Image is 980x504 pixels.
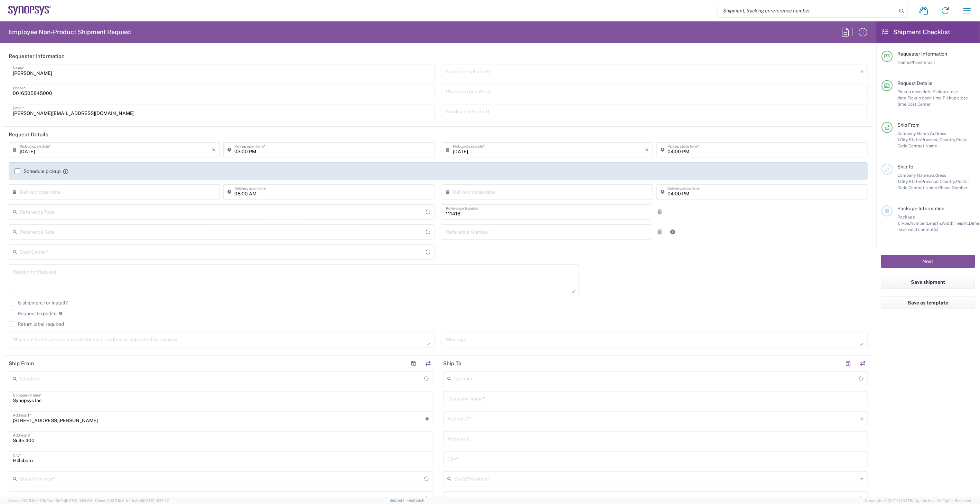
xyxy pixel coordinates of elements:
[940,137,956,142] span: Country,
[927,221,942,226] span: Length,
[9,360,34,367] h2: Ship From
[897,51,947,57] span: Requester Information
[938,185,968,190] span: Phone Number
[9,321,64,327] label: Return label required
[865,497,972,504] span: Copyright © [DATE]-[DATE] Agistix Inc., All Rights Reserved
[897,164,913,169] span: Ship To
[908,143,937,148] span: Contact Name
[907,101,931,107] span: Cost Center
[444,360,462,367] h2: Ship To
[881,297,975,309] button: Save as template
[655,227,664,237] a: Remove Reference
[910,60,924,65] span: Phone,
[897,60,910,65] span: Name,
[910,221,927,226] span: Number,
[907,95,943,100] span: Pickup open time,
[655,207,664,217] a: Remove Reference
[897,89,933,94] span: Pickup open date,
[900,179,909,184] span: City,
[881,255,975,268] button: Next
[954,221,969,226] span: Height,
[897,80,932,86] span: Request Details
[9,131,48,138] h2: Request Details
[390,498,407,502] a: Support
[908,185,938,190] span: Contact Name,
[8,28,131,36] h2: Employee Non-Product Shipment Request
[668,227,678,237] a: Add Reference
[212,144,216,155] i: ×
[15,168,60,174] label: Schedule pickup
[65,498,92,503] span: [DATE] 11:54:36
[9,53,65,60] h2: Requester Information
[897,173,930,178] span: Company Name,
[897,131,930,136] span: Company Name,
[900,137,909,142] span: City,
[909,179,940,184] span: State/Province,
[881,276,975,289] button: Save shipment
[897,214,915,226] span: Package 1:
[897,122,920,128] span: Ship From
[940,179,956,184] span: Country,
[9,300,68,306] label: Is shipment for Install?
[9,311,57,316] label: Request Expedite
[942,221,954,226] span: Width,
[8,498,92,503] span: Server: 2025.16.0-21b0bc45e7b
[645,144,649,155] i: ×
[897,206,944,211] span: Package Information
[142,498,169,503] span: [DATE] 11:37:47
[718,4,897,17] input: Shipment, tracking or reference number
[909,137,940,142] span: State/Province,
[95,498,169,503] span: Client: 2025.16.0-b4dc8a9
[900,221,910,226] span: Type,
[924,60,935,65] span: Email
[407,498,424,502] a: Feedback
[883,28,951,36] h2: Shipment Checklist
